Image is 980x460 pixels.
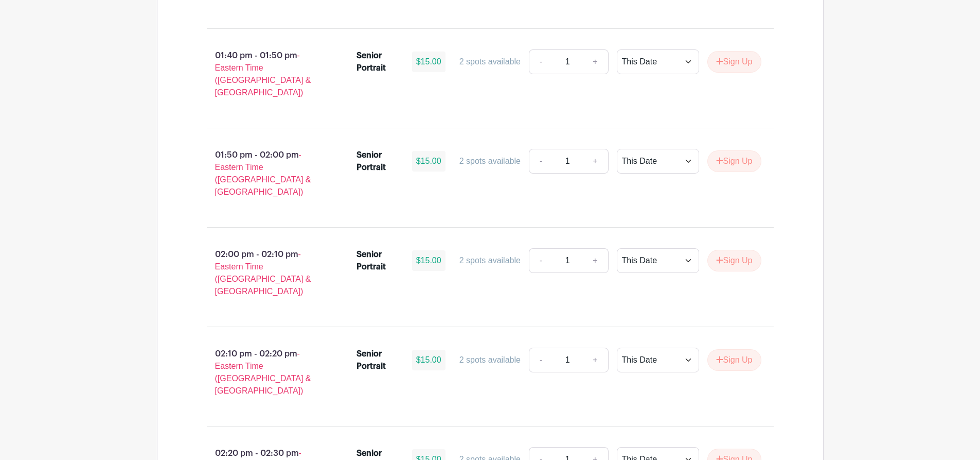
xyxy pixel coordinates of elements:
p: 02:10 pm - 02:20 pm [190,344,341,401]
p: 01:40 pm - 01:50 pm [190,45,341,103]
span: - Eastern Time ([GEOGRAPHIC_DATA] & [GEOGRAPHIC_DATA]) [215,250,311,296]
div: Senior Portrait [357,348,400,372]
span: - Eastern Time ([GEOGRAPHIC_DATA] & [GEOGRAPHIC_DATA]) [215,150,311,196]
div: Senior Portrait [357,149,400,174]
button: Sign Up [707,150,761,172]
span: - Eastern Time ([GEOGRAPHIC_DATA] & [GEOGRAPHIC_DATA]) [215,51,311,97]
div: $15.00 [412,250,446,271]
p: 01:50 pm - 02:00 pm [190,145,341,202]
div: Senior Portrait [357,49,400,74]
div: Senior Portrait [357,248,400,273]
p: 02:00 pm - 02:10 pm [190,244,341,302]
div: 2 spots available [459,155,521,167]
div: 2 spots available [459,254,521,267]
button: Sign Up [707,250,761,271]
a: - [529,149,553,174]
span: - Eastern Time ([GEOGRAPHIC_DATA] & [GEOGRAPHIC_DATA]) [215,349,311,395]
a: - [529,348,553,372]
div: $15.00 [412,151,446,172]
a: + [582,248,608,273]
div: $15.00 [412,350,446,370]
a: - [529,49,553,74]
a: + [582,49,608,74]
button: Sign Up [707,349,761,371]
div: $15.00 [412,52,446,72]
a: + [582,348,608,372]
div: 2 spots available [459,354,521,366]
div: 2 spots available [459,56,521,68]
a: + [582,149,608,174]
button: Sign Up [707,51,761,73]
a: - [529,248,553,273]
